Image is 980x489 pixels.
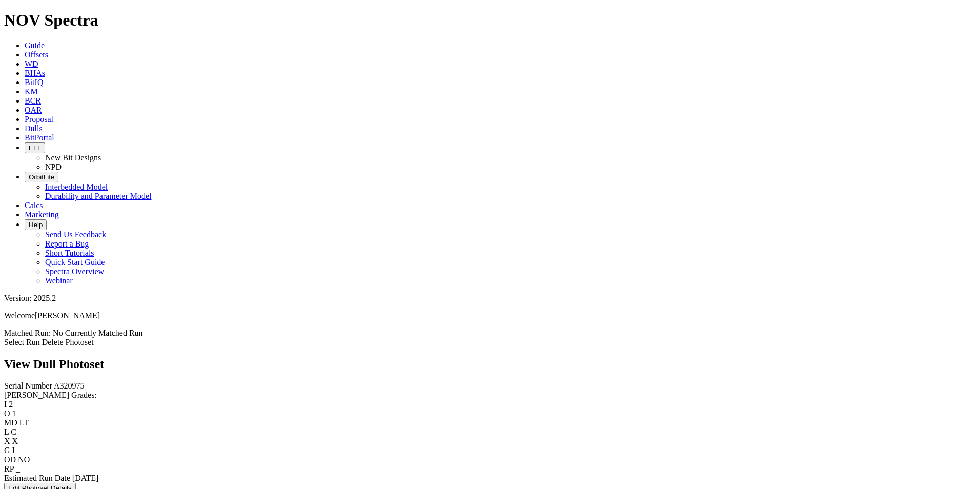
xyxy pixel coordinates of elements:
label: Serial Number [4,381,52,390]
span: C [11,427,16,436]
h2: View Dull Photoset [4,357,976,371]
a: NPD [45,162,62,171]
span: [PERSON_NAME] [35,311,100,320]
a: Proposal [25,115,53,124]
span: X [12,437,18,445]
span: I [12,446,15,455]
a: Offsets [25,50,48,59]
button: Help [25,219,47,230]
span: Matched Run: [4,329,51,337]
span: _ [16,464,20,473]
a: Durability and Parameter Model [45,192,152,200]
a: Marketing [25,210,59,219]
a: BCR [25,96,41,105]
a: Dulls [25,124,43,133]
a: Guide [25,41,45,50]
a: Select Run [4,338,40,347]
span: [DATE] [72,474,99,482]
button: OrbitLite [25,172,58,182]
span: NO [18,455,30,464]
span: 1 [12,409,16,418]
a: OAR [25,106,42,114]
span: LT [19,418,29,427]
label: X [4,437,10,445]
a: KM [25,87,38,96]
a: Report a Bug [45,239,89,248]
a: Webinar [45,276,73,285]
a: BitIQ [25,78,43,87]
p: Welcome [4,311,976,320]
label: I [4,400,7,409]
a: Send Us Feedback [45,230,106,239]
a: Interbedded Model [45,182,108,191]
div: Version: 2025.2 [4,294,976,303]
span: No Currently Matched Run [53,329,143,337]
label: OD [4,455,16,464]
span: Help [29,221,43,229]
span: FTT [29,144,41,152]
span: A320975 [54,381,85,390]
a: Quick Start Guide [45,258,105,267]
a: Short Tutorials [45,249,94,257]
div: [PERSON_NAME] Grades: [4,391,976,400]
a: BitPortal [25,133,54,142]
a: BHAs [25,69,45,77]
label: Estimated Run Date [4,474,70,482]
label: L [4,427,9,436]
label: MD [4,418,17,427]
a: WD [25,59,38,68]
label: G [4,446,10,455]
span: OrbitLite [29,173,54,181]
a: New Bit Designs [45,153,101,162]
label: RP [4,464,14,473]
label: O [4,409,10,418]
a: Delete Photoset [42,338,94,347]
h1: NOV Spectra [4,11,976,30]
a: Calcs [25,201,43,210]
button: FTT [25,142,45,153]
span: 2 [9,400,13,409]
a: Spectra Overview [45,267,104,276]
